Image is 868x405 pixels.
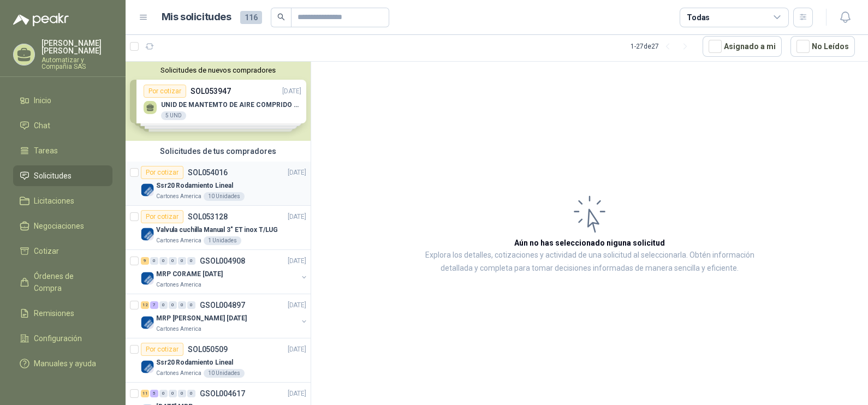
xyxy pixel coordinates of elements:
[141,299,308,333] a: 12 7 0 0 0 0 GSOL004897[DATE] Company LogoMRP [PERSON_NAME] [DATE]Cartones America
[169,257,177,265] div: 0
[156,225,278,235] p: Valvula cuchilla Manual 3" ET inox T/LUG
[159,301,168,309] div: 0
[13,303,112,324] a: Remisiones
[200,390,245,397] p: GSOL004617
[288,389,306,399] p: [DATE]
[200,257,245,265] p: GSOL004908
[13,241,112,261] a: Cotizar
[159,257,168,265] div: 0
[156,269,223,279] p: MRP CORAME [DATE]
[126,62,311,141] div: Solicitudes de nuevos compradoresPor cotizarSOL053947[DATE] UNID DE MANTEMTO DE AIRE COMPRIDO 1/2...
[156,358,233,368] p: Ssr20 Rodamiento Lineal
[790,36,855,57] button: No Leídos
[187,301,195,309] div: 0
[141,183,154,196] img: Company Logo
[34,245,59,257] span: Cotizar
[169,390,177,397] div: 0
[156,281,201,289] p: Cartones America
[141,390,149,397] div: 11
[204,192,245,201] div: 10 Unidades
[150,301,158,309] div: 7
[178,390,186,397] div: 0
[13,353,112,374] a: Manuales y ayuda
[200,301,245,309] p: GSOL004897
[178,257,186,265] div: 0
[13,115,112,136] a: Chat
[288,344,306,355] p: [DATE]
[126,338,311,383] a: Por cotizarSOL050509[DATE] Company LogoSsr20 Rodamiento LinealCartones America10 Unidades
[169,301,177,309] div: 0
[150,390,158,397] div: 5
[156,236,201,245] p: Cartones America
[188,169,228,176] p: SOL054016
[703,36,782,57] button: Asignado a mi
[126,141,311,162] div: Solicitudes de tus compradores
[126,206,311,250] a: Por cotizarSOL053128[DATE] Company LogoValvula cuchilla Manual 3" ET inox T/LUGCartones America1 ...
[141,272,154,285] img: Company Logo
[141,210,183,223] div: Por cotizar
[631,38,694,55] div: 1 - 27 de 27
[13,328,112,349] a: Configuración
[13,165,112,186] a: Solicitudes
[204,236,241,245] div: 1 Unidades
[159,390,168,397] div: 0
[13,90,112,111] a: Inicio
[162,9,231,25] h1: Mis solicitudes
[141,257,149,265] div: 9
[156,192,201,201] p: Cartones America
[13,190,112,211] a: Licitaciones
[34,170,72,182] span: Solicitudes
[141,343,183,356] div: Por cotizar
[34,332,82,344] span: Configuración
[156,313,247,324] p: MRP [PERSON_NAME] [DATE]
[150,257,158,265] div: 0
[141,166,183,179] div: Por cotizar
[156,369,201,378] p: Cartones America
[13,140,112,161] a: Tareas
[141,301,149,309] div: 12
[130,66,306,74] button: Solicitudes de nuevos compradores
[178,301,186,309] div: 0
[34,145,58,157] span: Tareas
[288,168,306,178] p: [DATE]
[141,228,154,241] img: Company Logo
[204,369,245,378] div: 10 Unidades
[34,220,84,232] span: Negociaciones
[141,254,308,289] a: 9 0 0 0 0 0 GSOL004908[DATE] Company LogoMRP CORAME [DATE]Cartones America
[141,360,154,373] img: Company Logo
[240,11,262,24] span: 116
[187,257,195,265] div: 0
[34,94,51,106] span: Inicio
[13,13,69,26] img: Logo peakr
[34,358,96,370] span: Manuales y ayuda
[188,213,228,221] p: SOL053128
[420,249,759,275] p: Explora los detalles, cotizaciones y actividad de una solicitud al seleccionarla. Obtén informaci...
[141,316,154,329] img: Company Logo
[288,300,306,311] p: [DATE]
[34,120,50,132] span: Chat
[156,325,201,333] p: Cartones America
[126,162,311,206] a: Por cotizarSOL054016[DATE] Company LogoSsr20 Rodamiento LinealCartones America10 Unidades
[13,266,112,299] a: Órdenes de Compra
[34,195,74,207] span: Licitaciones
[288,256,306,266] p: [DATE]
[687,11,710,23] div: Todas
[187,390,195,397] div: 0
[277,13,285,21] span: search
[514,237,665,249] h3: Aún no has seleccionado niguna solicitud
[41,39,112,55] p: [PERSON_NAME] [PERSON_NAME]
[34,270,102,294] span: Órdenes de Compra
[188,346,228,353] p: SOL050509
[41,57,112,70] p: Automatizar y Compañia SAS
[34,307,74,319] span: Remisiones
[288,212,306,222] p: [DATE]
[156,181,233,191] p: Ssr20 Rodamiento Lineal
[13,216,112,236] a: Negociaciones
